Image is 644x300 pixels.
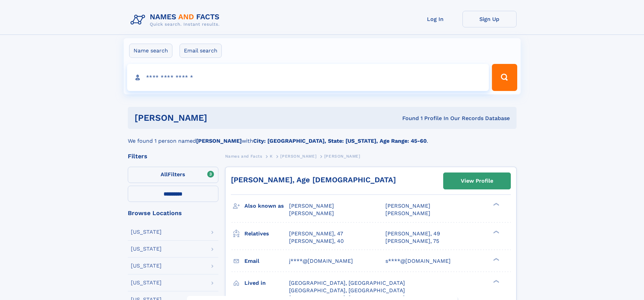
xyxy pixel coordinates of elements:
[196,138,242,144] b: [PERSON_NAME]
[492,230,500,234] div: ❯
[492,202,500,207] div: ❯
[131,263,162,269] div: [US_STATE]
[128,129,517,145] div: We found 1 person named with .
[135,114,305,122] h1: [PERSON_NAME]
[444,173,510,189] a: View Profile
[385,203,430,209] span: [PERSON_NAME]
[128,153,218,159] div: Filters
[289,237,344,245] a: [PERSON_NAME], 40
[244,277,289,289] h3: Lived in
[385,230,440,237] a: [PERSON_NAME], 49
[289,203,334,209] span: [PERSON_NAME]
[131,229,162,235] div: [US_STATE]
[492,257,500,261] div: ❯
[225,152,262,160] a: Names and Facts
[244,200,289,212] h3: Also known as
[492,279,500,283] div: ❯
[131,280,162,285] div: [US_STATE]
[131,246,162,252] div: [US_STATE]
[280,152,316,160] a: [PERSON_NAME]
[128,167,218,183] label: Filters
[231,176,396,184] a: [PERSON_NAME], Age [DEMOGRAPHIC_DATA]
[408,11,462,27] a: Log In
[127,64,489,91] input: search input
[180,44,222,58] label: Email search
[461,173,493,189] div: View Profile
[462,11,517,27] a: Sign Up
[161,171,168,178] span: All
[129,44,172,58] label: Name search
[244,255,289,267] h3: Email
[289,287,405,294] span: [GEOGRAPHIC_DATA], [GEOGRAPHIC_DATA]
[492,64,517,91] button: Search Button
[253,138,427,144] b: City: [GEOGRAPHIC_DATA], State: [US_STATE], Age Range: 45-60
[128,210,218,216] div: Browse Locations
[270,154,273,159] span: K
[305,115,510,122] div: Found 1 Profile In Our Records Database
[289,280,405,286] span: [GEOGRAPHIC_DATA], [GEOGRAPHIC_DATA]
[289,210,334,216] span: [PERSON_NAME]
[280,154,316,159] span: [PERSON_NAME]
[244,228,289,239] h3: Relatives
[128,11,225,29] img: Logo Names and Facts
[270,152,273,160] a: K
[385,237,439,245] a: [PERSON_NAME], 75
[289,230,343,237] a: [PERSON_NAME], 47
[385,210,430,216] span: [PERSON_NAME]
[324,154,360,159] span: [PERSON_NAME]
